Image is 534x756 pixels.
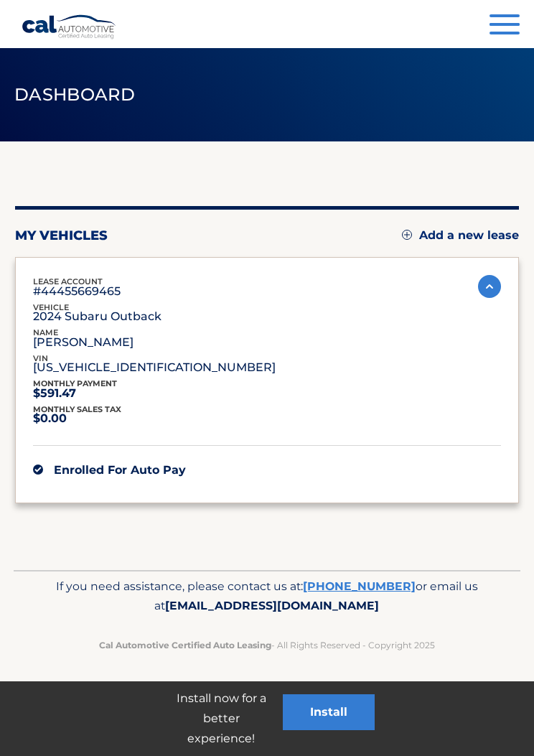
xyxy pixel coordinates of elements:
[33,353,48,363] span: vin
[33,327,58,337] span: name
[402,230,412,240] img: add.svg
[33,288,121,295] p: #44455669465
[33,364,276,371] p: [US_VEHICLE_IDENTIFICATION_NUMBER]
[22,14,117,39] a: Cal Automotive
[54,463,186,477] span: Enrolled For Auto Pay
[15,228,108,243] h2: my vehicles
[489,14,520,38] button: Menu
[33,302,69,312] span: vehicle
[35,626,500,676] p: - All Rights Reserved - Copyright 2025
[165,599,379,612] span: [EMAIL_ADDRESS][DOMAIN_NAME]
[33,415,121,422] p: $0.00
[159,689,283,749] p: Install now for a better experience!
[33,465,43,475] img: check.svg
[33,313,161,320] p: 2024 Subaru Outback
[33,390,117,397] p: $591.47
[33,276,103,286] span: lease account
[14,84,135,105] span: Dashboard
[478,275,501,298] img: accordion-active.svg
[33,339,133,346] p: [PERSON_NAME]
[402,228,519,243] a: Add a new lease
[35,577,500,617] p: If you need assistance, please contact us at: or email us at
[303,579,416,593] a: [PHONE_NUMBER]
[33,404,121,414] span: Monthly sales Tax
[99,640,271,650] strong: Cal Automotive Certified Auto Leasing
[283,694,375,730] button: Install
[33,378,117,388] span: Monthly Payment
